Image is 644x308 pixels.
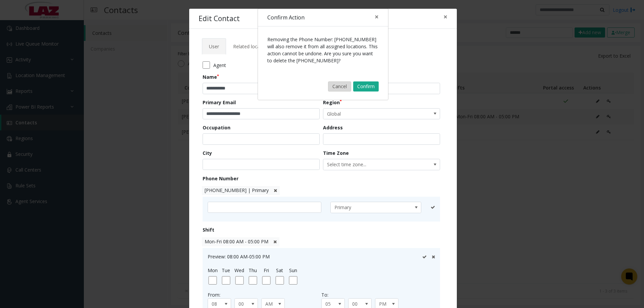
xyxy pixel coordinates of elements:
div: Removing the Phone Number: [PHONE_NUMBER] will also remove it from all assigned locations. This a... [258,26,388,73]
h4: Confirm Action [267,13,305,21]
button: Confirm [353,81,379,91]
button: Close [370,9,383,25]
button: Cancel [328,81,351,91]
span: × [375,12,379,21]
